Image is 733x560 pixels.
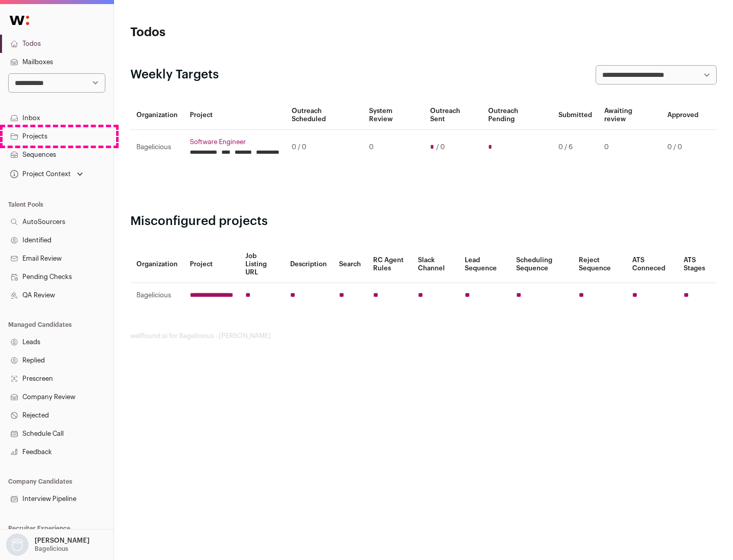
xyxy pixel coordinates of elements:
[4,10,35,31] img: Wellfound
[4,534,92,556] button: Open dropdown
[363,101,424,130] th: System Review
[6,534,29,556] img: nopic.png
[661,130,704,165] td: 0 / 0
[130,283,184,308] td: Bagelicious
[35,545,68,553] p: Bagelicious
[333,246,367,283] th: Search
[626,246,677,283] th: ATS Conneced
[130,24,326,41] h1: Todos
[412,246,459,283] th: Slack Channel
[678,246,717,283] th: ATS Stages
[8,170,71,178] div: Project Context
[130,101,184,130] th: Organization
[35,537,90,545] p: [PERSON_NAME]
[510,246,573,283] th: Scheduling Sequence
[286,101,363,130] th: Outreach Scheduled
[130,213,717,230] h2: Misconfigured projects
[482,101,552,130] th: Outreach Pending
[552,130,598,165] td: 0 / 6
[130,246,184,283] th: Organization
[190,138,279,146] a: Software Engineer
[239,246,284,283] th: Job Listing URL
[436,143,445,151] span: / 0
[184,246,239,283] th: Project
[286,130,363,165] td: 0 / 0
[130,130,184,165] td: Bagelicious
[130,67,219,83] h2: Weekly Targets
[573,246,627,283] th: Reject Sequence
[598,101,661,130] th: Awaiting review
[8,167,85,181] button: Open dropdown
[598,130,661,165] td: 0
[130,332,717,340] footer: wellfound:ai for Bagelicious - [PERSON_NAME]
[363,130,424,165] td: 0
[552,101,598,130] th: Submitted
[424,101,483,130] th: Outreach Sent
[367,246,411,283] th: RC Agent Rules
[184,101,286,130] th: Project
[284,246,333,283] th: Description
[459,246,510,283] th: Lead Sequence
[661,101,704,130] th: Approved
